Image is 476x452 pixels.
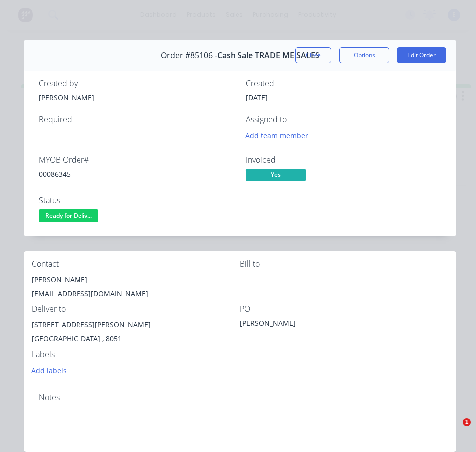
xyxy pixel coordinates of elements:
span: 1 [463,418,471,426]
div: [PERSON_NAME] [240,318,364,332]
div: Notes [39,393,441,402]
div: 00086345 [39,169,234,179]
button: Add team member [246,129,314,142]
div: [STREET_ADDRESS][PERSON_NAME] [32,318,240,332]
div: PO [240,304,448,314]
div: Labels [32,350,240,359]
button: Options [339,47,389,63]
span: Ready for Deliv... [39,209,98,222]
div: Invoiced [246,155,441,165]
button: Ready for Deliv... [39,209,98,224]
iframe: Intercom live chat [442,418,466,442]
button: Add labels [26,363,72,377]
button: Add team member [240,129,314,142]
div: MYOB Order # [39,155,234,165]
span: Order #85106 - [161,51,217,60]
div: [GEOGRAPHIC_DATA] , 8051 [32,332,240,346]
div: Bill to [240,259,448,269]
div: Assigned to [246,115,441,124]
div: Contact [32,259,240,269]
div: [PERSON_NAME] [32,273,240,287]
div: [PERSON_NAME][EMAIL_ADDRESS][DOMAIN_NAME] [32,273,240,304]
span: [DATE] [246,93,268,102]
div: Created [246,79,441,88]
div: [STREET_ADDRESS][PERSON_NAME][GEOGRAPHIC_DATA] , 8051 [32,318,240,350]
div: Created by [39,79,234,88]
div: Status [39,196,234,205]
button: Edit Order [397,47,446,63]
div: Deliver to [32,304,240,314]
span: Yes [246,169,306,181]
div: [PERSON_NAME] [39,92,234,103]
span: Cash Sale TRADE ME SALES [217,51,319,60]
div: [EMAIL_ADDRESS][DOMAIN_NAME] [32,287,240,301]
div: Required [39,115,234,124]
button: Close [295,47,331,63]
